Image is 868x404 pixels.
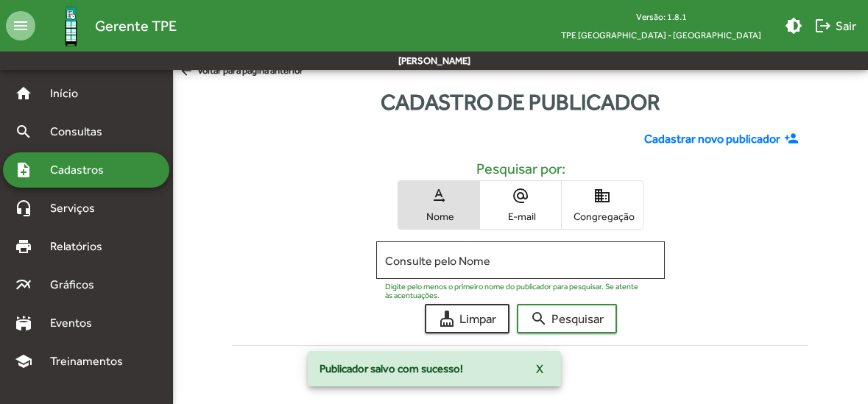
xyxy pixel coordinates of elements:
[784,131,802,147] mat-icon: person_add
[814,17,832,35] mat-icon: logout
[41,123,121,141] span: Consultas
[536,355,543,382] span: X
[41,314,112,332] span: Eventos
[512,187,529,205] mat-icon: alternate_email
[41,85,99,102] span: Início
[244,160,797,177] h5: Pesquisar por:
[6,11,35,40] mat-icon: menu
[480,181,561,229] button: E-mail
[15,238,32,255] mat-icon: print
[41,161,123,179] span: Cadastros
[438,310,456,327] mat-icon: cleaning_services
[35,2,177,50] a: Gerente TPE
[15,276,32,294] mat-icon: multiline_chart
[549,26,773,44] span: TPE [GEOGRAPHIC_DATA] - [GEOGRAPHIC_DATA]
[517,304,617,333] button: Pesquisar
[15,123,32,141] mat-icon: search
[398,181,479,229] button: Nome
[785,17,802,35] mat-icon: brightness_medium
[15,161,32,179] mat-icon: note_add
[41,276,114,294] span: Gráficos
[562,181,643,229] button: Congregação
[15,199,32,217] mat-icon: headset_mic
[41,199,115,217] span: Serviços
[320,361,463,376] span: Publicador salvo com sucesso!
[425,304,509,333] button: Limpar
[565,210,639,223] span: Congregação
[438,305,496,332] span: Limpar
[402,210,476,223] span: Nome
[530,310,548,327] mat-icon: search
[179,63,197,79] mat-icon: arrow_back
[41,352,141,370] span: Treinamentos
[41,238,121,255] span: Relatórios
[549,7,773,26] div: Versão: 1.8.1
[95,14,177,38] span: Gerente TPE
[524,355,555,382] button: X
[808,13,862,39] button: Sair
[430,187,448,205] mat-icon: text_rotation_none
[15,352,32,370] mat-icon: school
[644,130,780,148] span: Cadastrar novo publicador
[47,2,95,50] img: Logo
[173,85,868,118] div: Cadastro de publicador
[385,282,646,300] mat-hint: Digite pelo menos o primeiro nome do publicador para pesquisar. Se atente às acentuações.
[484,210,557,223] span: E-mail
[814,13,856,39] span: Sair
[530,305,604,332] span: Pesquisar
[15,314,32,332] mat-icon: stadium
[593,187,611,205] mat-icon: domain
[15,85,32,102] mat-icon: home
[179,63,303,79] span: Voltar para página anterior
